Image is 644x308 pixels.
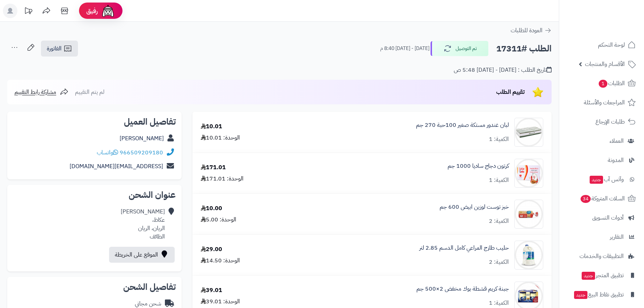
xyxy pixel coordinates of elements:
[573,290,624,300] span: تطبيق نقاط البيع
[13,283,176,291] h2: تفاصيل الشحن
[564,247,640,265] a: التطبيقات والخدمات
[109,247,175,263] a: الموقع على الخريطة
[585,59,625,69] span: الأقسام والمنتجات
[121,208,165,241] div: [PERSON_NAME] عكاظ، الريان، الريان الطائف
[564,151,640,169] a: المدونة
[201,134,240,142] div: الوحدة: 10.01
[419,244,509,252] a: حليب طازج المراعي كامل الدسم 2.85 لتر
[511,26,552,35] a: العودة للطلبات
[564,267,640,284] a: تطبيق المتجرجديد
[201,257,240,265] div: الوحدة: 14.50
[120,148,163,157] a: 966509209180
[496,41,552,56] h2: الطلب #17311
[515,200,543,229] img: 1346161d17c4fed3312b52129efa6e1b84aa-90x90.jpg
[515,241,543,270] img: 231687683956884d204b15f120a616788953-90x90.jpg
[201,163,226,172] div: 171.01
[590,176,603,184] span: جديد
[47,44,62,53] span: الفاتورة
[431,41,489,56] button: تم التوصيل
[97,148,118,157] a: واتساب
[595,19,637,34] img: logo-2.png
[496,88,525,96] span: تقييم الطلب
[610,136,624,146] span: العملاء
[201,204,222,213] div: 10.00
[610,232,624,242] span: التقارير
[581,195,591,203] span: 34
[201,122,222,131] div: 10.01
[101,4,115,18] img: ai-face.png
[201,245,222,254] div: 29.00
[599,80,607,88] span: 1
[592,213,624,223] span: أدوات التسويق
[19,4,37,20] a: تحديثات المنصة
[416,285,509,293] a: جبنة كريم قشطة بوك مخفض 2×500 جم
[564,36,640,54] a: لوحة التحكم
[564,75,640,92] a: الطلبات1
[201,286,222,295] div: 39.01
[515,118,543,147] img: 1664631413-8ba98025-ed0b-4607-97a9-9f2adb2e6b65.__CR0,0,600,600_PT0_SX300_V1___-90x90.jpg
[564,94,640,111] a: المراجعات والأسئلة
[564,190,640,207] a: السلات المتروكة34
[580,193,625,204] span: السلات المتروكة
[598,78,625,88] span: الطلبات
[489,176,509,184] div: الكمية: 1
[489,217,509,225] div: الكمية: 2
[564,286,640,303] a: تطبيق نقاط البيعجديد
[120,134,164,143] a: [PERSON_NAME]
[564,209,640,226] a: أدوات التسويق
[86,7,98,15] span: رفيق
[489,299,509,307] div: الكمية: 1
[564,132,640,150] a: العملاء
[13,117,176,126] h2: تفاصيل العميل
[515,159,543,188] img: 12098bb14236aa663b51cc43fe6099d0b61b-90x90.jpg
[13,191,176,199] h2: عنوان الشحن
[201,297,240,306] div: الوحدة: 39.01
[598,40,625,50] span: لوحة التحكم
[201,216,236,224] div: الوحدة: 5.00
[416,121,509,129] a: لبان غندور مستكة صغير 100حبة 270 جم
[564,228,640,246] a: التقارير
[440,203,509,211] a: خبز توست لوزين ابيض 600 جم
[584,97,625,108] span: المراجعات والأسئلة
[564,113,640,130] a: طلبات الإرجاع
[14,88,68,96] a: مشاركة رابط التقييم
[489,258,509,266] div: الكمية: 2
[448,162,509,170] a: كرتون دجاج ساديا 1000 جم
[595,117,625,127] span: طلبات الإرجاع
[581,270,624,280] span: تطبيق المتجر
[75,88,104,96] span: لم يتم التقييم
[41,41,78,57] a: الفاتورة
[489,135,509,143] div: الكمية: 1
[589,174,624,184] span: وآتس آب
[511,26,543,35] span: العودة للطلبات
[454,66,552,74] div: تاريخ الطلب : [DATE] - [DATE] 5:48 ص
[579,251,624,261] span: التطبيقات والخدمات
[14,88,56,96] span: مشاركة رابط التقييم
[201,175,244,183] div: الوحدة: 171.01
[70,162,163,171] a: [EMAIL_ADDRESS][DOMAIN_NAME]
[564,171,640,188] a: وآتس آبجديد
[574,291,587,299] span: جديد
[135,300,161,308] div: شحن مجاني
[608,155,624,165] span: المدونة
[380,45,429,52] small: [DATE] - [DATE] 8:40 م
[582,272,595,280] span: جديد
